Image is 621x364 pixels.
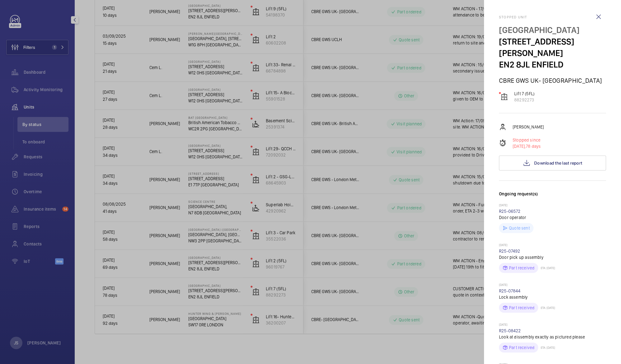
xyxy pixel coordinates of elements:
p: ETA: [DATE] [538,306,555,310]
p: Quote sent [509,225,530,231]
h2: Stopped unit [499,15,606,19]
p: CBRE GWS UK- [GEOGRAPHIC_DATA] [499,77,606,84]
p: Lift 7 (5FL) [514,91,534,97]
span: Download the last report [534,161,582,166]
a: R25-07492 [499,249,520,254]
img: elevator.svg [501,93,508,100]
p: Door pick up assembly [499,254,606,260]
p: [PERSON_NAME] [513,124,544,130]
p: [GEOGRAPHIC_DATA] [499,24,606,36]
p: Stopped since [513,137,541,143]
p: [DATE] [499,283,606,288]
p: Lock assembly [499,294,606,300]
p: [DATE] [499,323,606,328]
p: [DATE] [499,243,606,248]
p: Part received [509,344,534,351]
p: EN2 8JL ENFIELD [499,59,606,70]
p: 78 days [513,143,541,149]
button: Download the last report [499,156,606,170]
a: R25-07844 [499,288,521,293]
p: Part received [509,305,534,311]
h3: Ongoing request(s) [499,191,606,203]
p: [DATE] [499,203,606,208]
p: Look at dissembly exactly as pictured please [499,334,606,340]
p: [STREET_ADDRESS][PERSON_NAME] [499,36,606,59]
span: [DATE], [513,144,526,149]
p: 88292273 [514,97,534,103]
p: Door operator [499,214,606,221]
a: R25-06572 [499,209,521,214]
p: ETA: [DATE] [538,346,555,349]
p: Part received [509,265,534,271]
p: ETA: [DATE] [538,266,555,270]
a: R25-08422 [499,328,521,333]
